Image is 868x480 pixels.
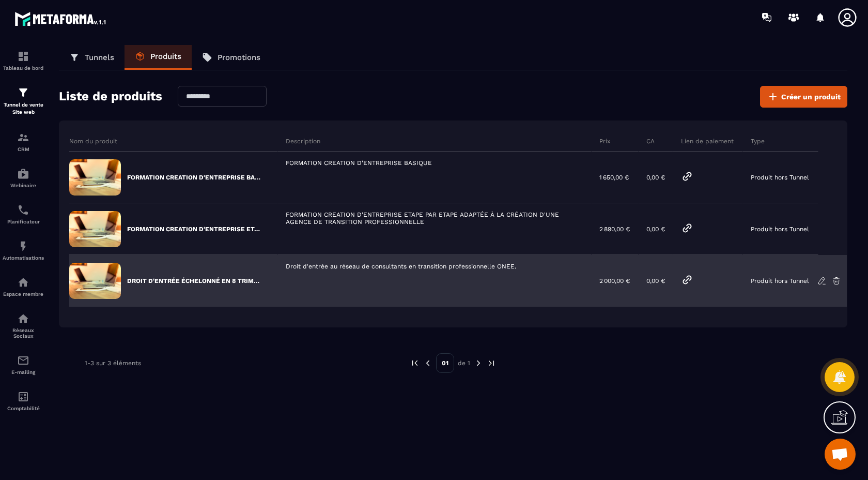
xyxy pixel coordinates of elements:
[17,354,29,367] img: email
[3,124,44,160] a: formationformationCRM
[474,358,483,368] img: next
[423,358,432,368] img: prev
[150,52,181,61] p: Produits
[751,137,765,145] p: Type
[69,263,121,299] img: formation-default-image.91678625.jpeg
[3,347,44,383] a: emailemailE-mailing
[3,291,44,297] p: Espace membre
[3,42,44,79] a: formationformationTableau de bord
[487,358,496,368] img: next
[3,146,44,152] p: CRM
[751,277,809,284] p: Produit hors Tunnel
[3,196,44,232] a: schedulerschedulerPlanificateur
[751,226,809,233] p: Produit hors Tunnel
[458,359,470,367] p: de 1
[125,45,192,70] a: Produits
[436,353,454,373] p: 01
[17,312,29,325] img: social-network
[3,369,44,375] p: E-mailing
[3,305,44,347] a: social-networksocial-networkRéseaux Sociaux
[825,439,856,470] div: Ouvrir le chat
[17,240,29,252] img: automations
[59,86,162,108] h2: Liste de produits
[17,168,29,180] img: automations
[599,137,610,145] p: Prix
[3,219,44,224] p: Planificateur
[760,86,847,108] button: Créer un produit
[3,327,44,339] p: Réseaux Sociaux
[3,406,44,411] p: Comptabilité
[69,159,121,196] img: formation-default-image.91678625.jpeg
[14,9,107,28] img: logo
[3,65,44,71] p: Tableau de bord
[218,53,260,62] p: Promotions
[751,174,809,181] p: Produit hors Tunnel
[17,131,29,144] img: formation
[3,268,44,305] a: automationsautomationsEspace membre
[17,204,29,216] img: scheduler
[69,211,121,247] img: formation-default-image.91678625.jpeg
[3,383,44,419] a: accountantaccountantComptabilité
[3,255,44,261] p: Automatisations
[781,92,841,102] span: Créer un produit
[17,276,29,289] img: automations
[3,101,44,116] p: Tunnel de vente Site web
[127,173,262,182] p: FORMATION CREATION D'ENTREPRISE BASIQUE
[127,225,262,233] p: FORMATION CREATION D'ENTREPRISE ETAPE PAR ETAPE
[85,359,141,367] p: 1-3 sur 3 éléments
[85,53,114,62] p: Tunnels
[410,358,420,368] img: prev
[17,50,29,63] img: formation
[192,45,271,70] a: Promotions
[127,277,262,285] p: DROIT D'ENTRÉE ÉCHELONNÉ EN 8 TRIMESTRES
[69,137,117,145] p: Nom du produit
[59,45,125,70] a: Tunnels
[17,391,29,403] img: accountant
[3,79,44,124] a: formationformationTunnel de vente Site web
[286,137,320,145] p: Description
[3,183,44,188] p: Webinaire
[646,137,655,145] p: CA
[681,137,734,145] p: Lien de paiement
[17,86,29,99] img: formation
[3,232,44,268] a: automationsautomationsAutomatisations
[3,160,44,196] a: automationsautomationsWebinaire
